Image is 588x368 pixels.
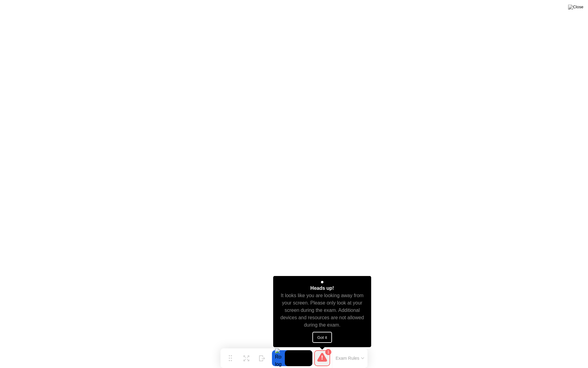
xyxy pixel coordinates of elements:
[568,5,583,10] img: Close
[325,349,331,355] div: 1
[310,285,334,292] div: Heads up!
[334,355,366,361] button: Exam Rules
[312,332,332,343] button: Got it
[279,292,366,329] div: It looks like you are looking away from your screen. Please only look at your screen during the e...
